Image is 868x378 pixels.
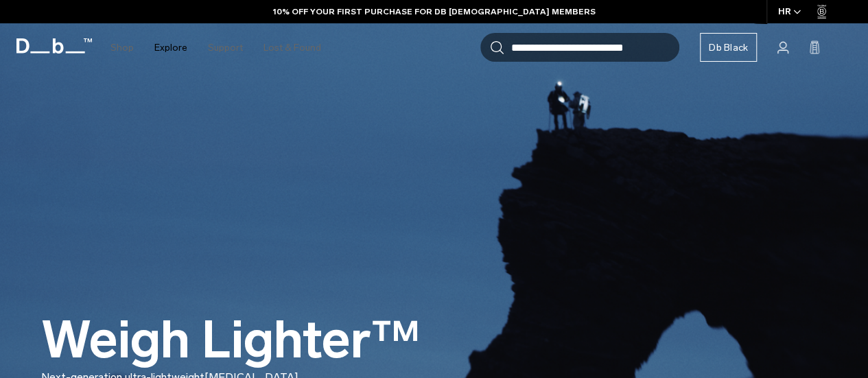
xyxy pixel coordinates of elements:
a: Shop [110,23,134,72]
a: Db Black [700,33,757,62]
h1: Weigh Lighter™ [41,312,421,369]
a: Support [208,23,243,72]
a: Lost & Found [263,23,321,72]
a: 10% OFF YOUR FIRST PURCHASE FOR DB [DEMOGRAPHIC_DATA] MEMBERS [273,5,596,18]
a: Explore [154,23,187,72]
nav: Main Navigation [100,23,331,72]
